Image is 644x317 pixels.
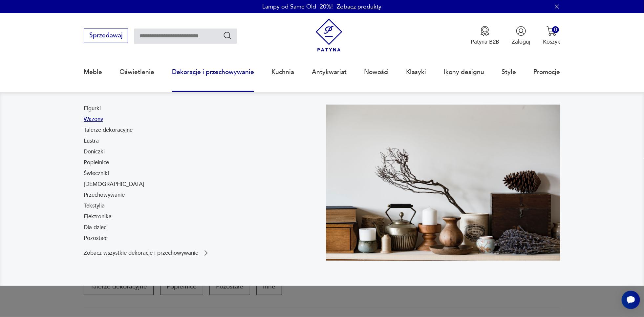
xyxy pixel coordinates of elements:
a: Antykwariat [312,57,347,87]
a: Figurki [84,105,101,112]
button: Szukaj [223,31,232,40]
a: Oświetlenie [119,57,154,87]
a: Doniczki [84,148,105,156]
img: Ikonka użytkownika [516,26,526,36]
a: Zobacz produkty [337,3,382,11]
a: Style [502,57,516,87]
a: Promocje [534,57,560,87]
button: Zaloguj [512,26,530,46]
a: [DEMOGRAPHIC_DATA] [84,180,144,188]
p: Zaloguj [512,38,530,46]
p: Patyna B2B [471,38,499,46]
a: Wazony [84,115,103,123]
p: Lampy od Same Old -20%! [263,3,333,11]
button: Patyna B2B [471,26,499,46]
p: Koszyk [543,38,560,46]
a: Pozostałe [84,234,108,242]
div: 0 [552,26,559,33]
a: Ikona medaluPatyna B2B [471,26,499,46]
img: Ikona koszyka [547,26,557,36]
button: Sprzedawaj [84,29,128,43]
a: Klasyki [406,57,426,87]
a: Dla dzieci [84,224,108,231]
p: Zobacz wszystkie dekoracje i przechowywanie [84,250,198,256]
iframe: Smartsupp widget button [622,291,640,309]
button: 0Koszyk [543,26,560,46]
a: Kuchnia [271,57,294,87]
a: Nowości [364,57,389,87]
a: Sprzedawaj [84,33,128,39]
img: Patyna - sklep z meblami i dekoracjami vintage [312,19,346,52]
a: Dekoracje i przechowywanie [172,57,254,87]
a: Świeczniki [84,169,109,177]
img: Ikona medalu [480,26,490,36]
a: Tekstylia [84,202,105,210]
a: Popielnice [84,159,109,167]
a: Talerze dekoracyjne [84,126,133,134]
a: Przechowywanie [84,191,125,199]
a: Ikony designu [444,57,484,87]
a: Lustra [84,137,99,145]
a: Elektronika [84,213,112,221]
a: Zobacz wszystkie dekoracje i przechowywanie [84,249,210,257]
a: Meble [84,57,102,87]
img: cfa44e985ea346226f89ee8969f25989.jpg [326,105,560,261]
